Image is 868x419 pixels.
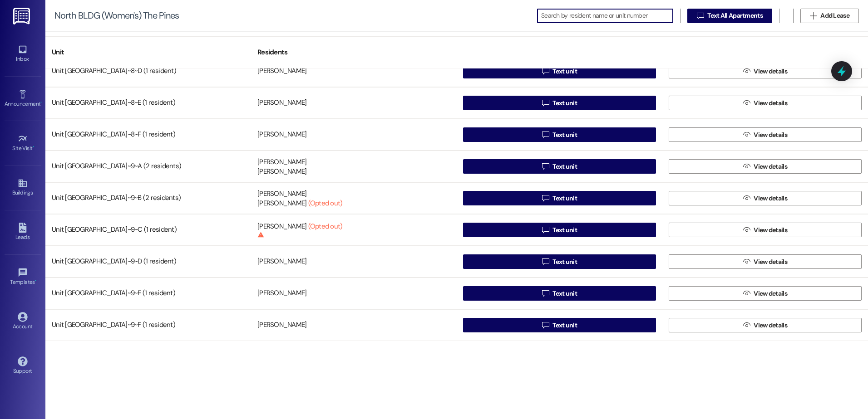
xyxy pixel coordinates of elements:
[257,167,306,177] div: [PERSON_NAME]
[552,162,577,171] span: Text unit
[463,223,656,237] button: Text unit
[552,289,577,298] span: Text unit
[257,289,306,298] div: [PERSON_NAME]
[463,159,656,174] button: Text unit
[552,225,577,235] span: Text unit
[257,157,306,167] div: [PERSON_NAME]
[552,98,577,108] span: Text unit
[257,130,306,140] div: [PERSON_NAME]
[754,194,787,203] span: View details
[5,42,41,66] a: Inbox
[257,321,306,330] div: [PERSON_NAME]
[463,96,656,110] button: Text unit
[463,64,656,78] button: Text unit
[552,194,577,203] span: Text unit
[5,131,41,156] a: Site Visit •
[743,322,750,329] i: 
[257,257,306,267] div: [PERSON_NAME]
[754,257,787,267] span: View details
[743,163,750,170] i: 
[754,289,787,298] span: View details
[542,226,549,234] i: 
[707,11,763,20] span: Text All Apartments
[542,195,549,202] i: 
[33,144,34,150] span: •
[45,62,251,80] div: Unit [GEOGRAPHIC_DATA]~8~D (1 resident)
[743,290,750,297] i: 
[743,226,750,234] i: 
[463,318,656,332] button: Text unit
[542,131,549,138] i: 
[5,175,41,200] a: Buildings
[743,99,750,107] i: 
[251,41,457,63] div: Residents
[743,68,750,75] i: 
[743,195,750,202] i: 
[257,199,342,215] div: [PERSON_NAME]
[754,321,787,330] span: View details
[754,67,787,76] span: View details
[5,309,41,334] a: Account
[552,67,577,76] span: Text unit
[541,10,673,22] input: Search by resident name or unit number
[800,9,859,23] button: Add Lease
[669,223,862,237] button: View details
[754,98,787,108] span: View details
[45,221,251,239] div: Unit [GEOGRAPHIC_DATA]~9~C (1 resident)
[463,191,656,205] button: Text unit
[35,278,36,284] span: •
[257,222,342,238] div: [PERSON_NAME]
[542,163,549,170] i: 
[743,258,750,265] i: 
[669,254,862,269] button: View details
[552,321,577,330] span: Text unit
[5,354,41,378] a: Support
[669,286,862,301] button: View details
[257,98,306,108] div: [PERSON_NAME]
[463,286,656,301] button: Text unit
[45,126,251,144] div: Unit [GEOGRAPHIC_DATA]~8~F (1 resident)
[669,191,862,205] button: View details
[257,67,306,76] div: [PERSON_NAME]
[687,9,772,23] button: Text All Apartments
[810,12,817,19] i: 
[45,41,251,63] div: Unit
[45,284,251,302] div: Unit [GEOGRAPHIC_DATA]~9~E (1 resident)
[669,96,862,110] button: View details
[45,253,251,271] div: Unit [GEOGRAPHIC_DATA]~9~D (1 resident)
[754,162,787,171] span: View details
[40,99,42,106] span: •
[552,257,577,267] span: Text unit
[669,64,862,78] button: View details
[669,318,862,332] button: View details
[45,189,251,207] div: Unit [GEOGRAPHIC_DATA]~9~B (2 residents)
[5,265,41,289] a: Templates •
[45,157,251,175] div: Unit [GEOGRAPHIC_DATA]~9~A (2 residents)
[45,94,251,112] div: Unit [GEOGRAPHIC_DATA]~8~E (1 resident)
[5,220,41,244] a: Leads
[542,68,549,75] i: 
[743,131,750,138] i: 
[820,11,849,20] span: Add Lease
[754,225,787,235] span: View details
[754,130,787,140] span: View details
[463,254,656,269] button: Text unit
[463,127,656,142] button: Text unit
[697,12,704,19] i: 
[13,8,32,24] img: ResiDesk Logo
[669,127,862,142] button: View details
[542,322,549,329] i: 
[45,316,251,334] div: Unit [GEOGRAPHIC_DATA]~9~F (1 resident)
[542,258,549,265] i: 
[257,189,306,199] div: [PERSON_NAME]
[552,130,577,140] span: Text unit
[542,99,549,107] i: 
[669,159,862,174] button: View details
[542,290,549,297] i: 
[54,11,179,20] div: North BLDG (Women's) The Pines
